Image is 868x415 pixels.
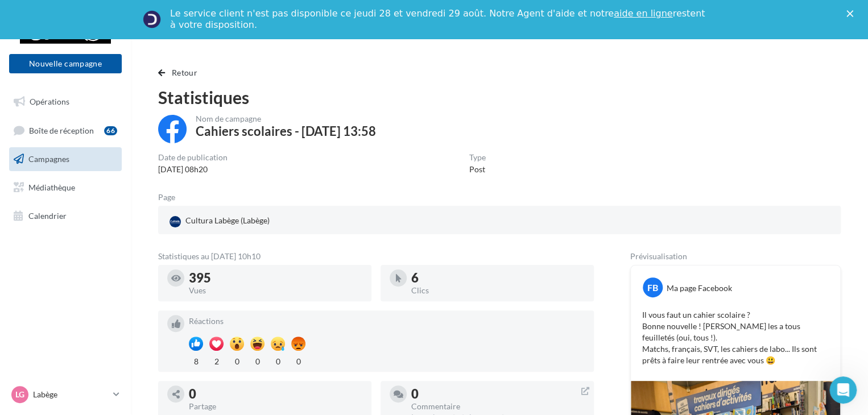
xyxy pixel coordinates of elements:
[158,193,184,201] div: Page
[196,125,376,138] div: Cahiers scolaires - [DATE] 13:58
[667,283,732,294] div: Ma page Facebook
[643,277,663,297] div: FB
[7,90,124,114] a: Opérations
[158,153,228,161] div: Date de publication
[189,402,362,410] div: Partage
[15,389,24,400] span: Lg
[469,164,486,175] div: Post
[104,126,117,135] div: 66
[411,388,585,400] div: 0
[172,68,197,77] span: Retour
[167,213,388,230] a: Cultura Labège (Labège)
[158,89,841,106] div: Statistiques
[250,354,264,367] div: 0
[158,164,228,175] div: [DATE] 08h20
[33,389,109,400] p: Labège
[189,388,362,400] div: 0
[7,147,124,171] a: Campagnes
[158,252,594,260] div: Statistiques au [DATE] 10h10
[189,354,203,367] div: 8
[846,10,858,17] div: Fermer
[170,8,707,31] div: Le service client n'est pas disponible ce jeudi 28 et vendredi 29 août. Notre Agent d'aide et not...
[167,213,272,230] div: Cultura Labège (Labège)
[28,182,75,192] span: Médiathèque
[189,317,585,325] div: Réactions
[9,54,122,73] button: Nouvelle campagne
[230,354,244,367] div: 0
[411,287,585,294] div: Clics
[630,252,841,260] div: Prévisualisation
[7,118,124,143] a: Boîte de réception66
[291,354,305,367] div: 0
[411,272,585,284] div: 6
[9,384,122,405] a: Lg Labège
[143,10,161,28] img: Profile image for Service-Client
[158,66,202,80] button: Retour
[7,204,124,228] a: Calendrier
[28,154,69,164] span: Campagnes
[7,176,124,200] a: Médiathèque
[829,376,857,404] iframe: Intercom live chat
[29,125,94,135] span: Boîte de réception
[30,97,69,106] span: Opérations
[642,309,829,366] p: Il vous faut un cahier scolaire ? Bonne nouvelle ! [PERSON_NAME] les a tous feuilletés (oui, tous...
[28,210,67,220] span: Calendrier
[209,354,224,367] div: 2
[196,115,376,123] div: Nom de campagne
[189,287,362,294] div: Vues
[411,402,585,410] div: Commentaire
[271,354,285,367] div: 0
[469,153,486,161] div: Type
[614,8,672,19] a: aide en ligne
[189,272,362,284] div: 395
